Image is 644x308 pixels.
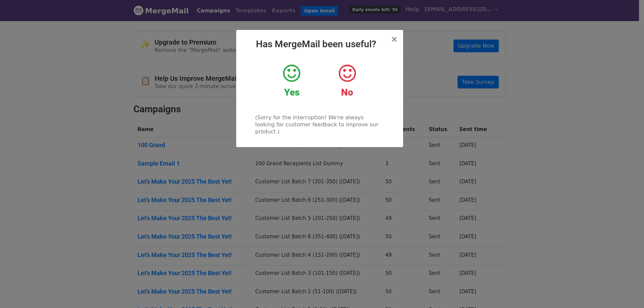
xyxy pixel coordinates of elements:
[341,87,353,98] strong: No
[241,39,398,50] h2: Has MergeMail been useful?
[284,87,300,98] strong: Yes
[269,63,314,98] a: Yes
[391,35,397,44] span: ×
[391,35,397,43] button: Close
[324,63,370,98] a: No
[255,114,384,135] p: (Sorry for the interruption! We're always looking for customer feedback to improve our product.)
